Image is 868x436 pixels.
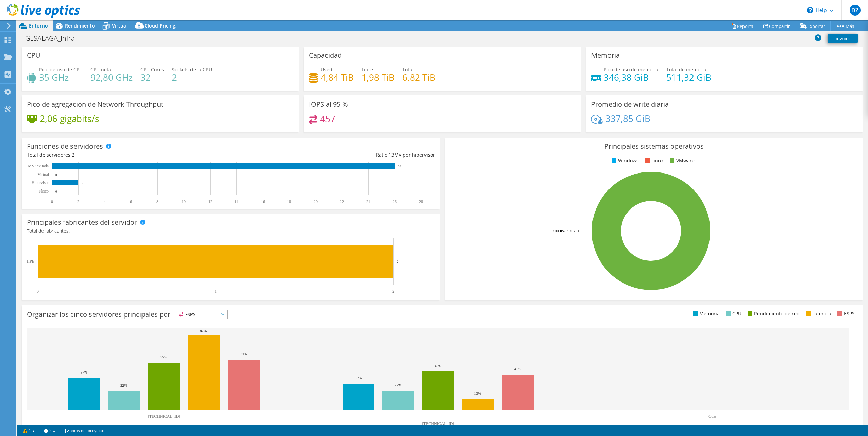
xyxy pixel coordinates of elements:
h4: 32 [140,74,164,81]
a: notas del proyecto [60,426,109,435]
h3: Capacidad [309,52,342,59]
text: 12 [208,199,212,204]
text: 45% [435,364,441,368]
span: 13 [389,151,394,158]
text: 14 [234,199,238,204]
text: 41% [514,367,521,371]
text: 13% [474,391,481,395]
text: 10 [182,199,186,204]
text: MV invitada [28,164,49,168]
li: ESPS [836,310,855,317]
span: Pico de uso de CPU [39,66,83,73]
text: 0 [55,190,57,193]
span: Cloud Pricing [145,22,176,29]
h4: 457 [320,115,335,123]
h4: 2,06 gigabits/s [40,115,99,122]
text: 22% [120,383,127,387]
h4: 346,38 GiB [604,74,658,81]
span: ESPS [177,310,227,319]
text: 26 [398,165,401,168]
text: 24 [366,199,370,204]
text: 2 [392,289,394,294]
h4: Total de fabricantes: [27,227,435,235]
text: [TECHNICAL_ID] [422,421,454,426]
li: Memoria [691,310,720,317]
span: CPU neta [90,66,111,73]
text: 8 [156,199,158,204]
h3: Principales sistemas operativos [450,143,858,150]
div: Total de servidores: [27,151,231,159]
h4: 92,80 GHz [90,74,133,81]
li: Linux [643,157,664,164]
text: 20 [314,199,318,204]
a: 1 [18,426,39,435]
text: 4 [104,199,106,204]
h3: Memoria [591,52,620,59]
text: 0 [51,199,53,204]
span: Pico de uso de memoria [604,66,658,73]
text: Hipervisor [32,180,49,185]
span: 2 [72,151,74,158]
span: Total de memoria [666,66,706,73]
h4: 2 [172,74,212,81]
svg: \n [807,7,813,13]
text: Otro [708,414,716,419]
tspan: Físico [39,189,49,194]
h4: 6,82 TiB [402,74,435,81]
div: Ratio: MV por hipervisor [231,151,435,159]
span: CPU Cores [140,66,164,73]
h4: 337,85 GiB [605,115,650,122]
text: 2 [82,181,83,185]
text: 37% [81,370,87,374]
li: Rendimiento de red [746,310,800,317]
text: Virtual [38,172,49,177]
span: Sockets de la CPU [172,66,212,73]
text: 2 [397,259,399,264]
text: 2 [77,199,79,204]
a: Imprimir [828,34,858,43]
span: Entorno [29,22,48,29]
text: 0 [55,173,57,177]
h3: IOPS al 95 % [309,101,348,108]
a: 2 [39,426,60,435]
text: 22% [395,383,401,387]
a: Exportar [795,21,831,31]
span: Total [402,66,414,73]
li: Windows [610,157,639,164]
text: 18 [287,199,291,204]
h3: Promedio de write diaria [591,101,669,108]
text: 30% [355,376,362,380]
text: 55% [160,355,167,359]
h3: CPU [27,52,40,59]
text: 1 [215,289,217,294]
tspan: ESXi 7.0 [565,228,579,233]
text: HPE [27,259,34,264]
span: Rendimiento [65,22,95,29]
a: Más [830,21,859,31]
span: Used [321,66,332,73]
h1: GESALAGA_Infra [22,35,85,42]
li: VMware [668,157,695,164]
a: Reports [726,21,758,31]
span: Virtual [112,22,128,29]
span: DZ [850,5,861,16]
h3: Pico de agregación de Network Throughput [27,101,163,108]
text: [TECHNICAL_ID] [148,414,180,419]
h4: 35 GHz [39,74,83,81]
li: Latencia [804,310,831,317]
text: 22 [340,199,344,204]
text: 87% [200,329,207,333]
text: 16 [261,199,265,204]
text: 6 [130,199,132,204]
h4: 1,98 TiB [362,74,395,81]
h4: 511,32 GiB [666,74,711,81]
text: 28 [419,199,423,204]
span: Libre [362,66,373,73]
text: 0 [37,289,39,294]
text: 59% [240,352,247,356]
text: 26 [393,199,397,204]
span: 1 [70,228,72,234]
h4: 4,84 TiB [321,74,354,81]
h3: Principales fabricantes del servidor [27,219,137,226]
tspan: 100.0% [553,228,565,233]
